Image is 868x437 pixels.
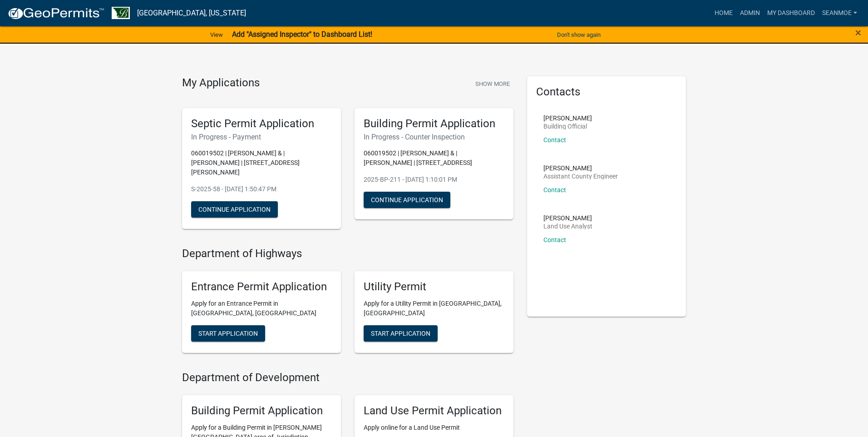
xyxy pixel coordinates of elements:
[553,27,604,42] button: Don't show again
[364,133,504,141] h6: In Progress - Counter Inspection
[855,26,861,39] span: ×
[137,5,246,21] a: [GEOGRAPHIC_DATA], [US_STATE]
[543,115,592,121] p: [PERSON_NAME]
[364,117,504,130] h5: Building Permit Application
[371,330,430,337] span: Start Application
[364,175,504,184] p: 2025-BP-211 - [DATE] 1:10:01 PM
[191,149,332,177] p: 060019502 | [PERSON_NAME] & | [PERSON_NAME] | [STREET_ADDRESS][PERSON_NAME]
[364,404,504,417] h5: Land Use Permit Application
[543,165,618,171] p: [PERSON_NAME]
[543,215,592,221] p: [PERSON_NAME]
[543,123,592,129] p: Building Official
[191,201,278,218] button: Continue Application
[819,5,861,22] a: SeanMoe
[543,186,566,194] a: Contact
[207,27,227,42] a: View
[364,192,450,208] button: Continue Application
[543,173,618,179] p: Assistant County Engineer
[855,27,861,38] button: Close
[191,133,332,141] h6: In Progress - Payment
[364,423,504,432] p: Apply online for a Land Use Permit
[191,325,265,342] button: Start Application
[191,280,332,293] h5: Entrance Permit Application
[543,223,592,229] p: Land Use Analyst
[182,247,513,260] h4: Department of Highways
[364,149,504,168] p: 060019502 | [PERSON_NAME] & | [PERSON_NAME] | [STREET_ADDRESS]
[191,184,332,194] p: S-2025-58 - [DATE] 1:50:47 PM
[736,5,764,22] a: Admin
[182,371,513,384] h4: Department of Development
[364,299,504,318] p: Apply for a Utility Permit in [GEOGRAPHIC_DATA], [GEOGRAPHIC_DATA]
[191,404,332,417] h5: Building Permit Application
[536,85,677,99] h5: Contacts
[232,30,372,39] strong: Add "Assigned Inspector" to Dashboard List!
[472,76,513,91] button: Show More
[364,280,504,293] h5: Utility Permit
[364,325,438,342] button: Start Application
[198,330,258,337] span: Start Application
[182,76,260,90] h4: My Applications
[112,7,130,19] img: Benton County, Minnesota
[543,136,566,144] a: Contact
[711,5,736,22] a: Home
[191,117,332,130] h5: Septic Permit Application
[543,236,566,243] a: Contact
[764,5,819,22] a: My Dashboard
[191,299,332,318] p: Apply for an Entrance Permit in [GEOGRAPHIC_DATA], [GEOGRAPHIC_DATA]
